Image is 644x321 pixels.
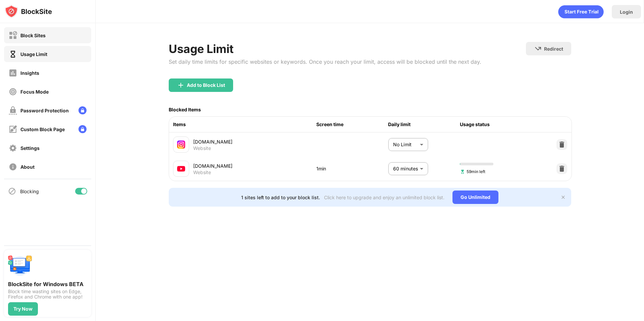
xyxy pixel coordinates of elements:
[20,164,35,170] div: About
[187,83,225,88] div: Add to Block List
[78,106,87,114] img: lock-menu.svg
[169,107,201,112] div: Blocked Items
[460,168,485,175] span: 59min left
[452,191,498,204] div: Go Unlimited
[20,89,49,95] div: Focus Mode
[20,189,39,194] div: Blocking
[544,46,563,52] div: Redirect
[78,125,87,133] img: lock-menu.svg
[241,195,320,200] div: 1 sites left to add to your block list.
[20,33,46,38] div: Block Sites
[177,141,185,149] img: favicons
[13,306,33,312] div: Try Now
[8,254,32,278] img: push-desktop.svg
[5,5,52,18] img: logo-blocksite.svg
[193,169,211,175] div: Website
[324,195,444,200] div: Click here to upgrade and enjoy an unlimited block list.
[193,145,211,151] div: Website
[9,106,17,115] img: password-protection-off.svg
[20,108,69,113] div: Password Protection
[9,88,17,96] img: focus-off.svg
[169,42,481,56] div: Usage Limit
[460,169,465,174] img: hourglass-set.svg
[20,145,40,151] div: Settings
[193,138,317,145] div: [DOMAIN_NAME]
[173,121,317,128] div: Items
[9,50,17,58] img: time-usage-on.svg
[9,163,17,171] img: about-off.svg
[393,141,417,148] p: No Limit
[9,125,17,133] img: customize-block-page-off.svg
[9,31,17,40] img: block-off.svg
[20,51,47,57] div: Usage Limit
[8,289,87,300] div: Block time wasting sites on Edge, Firefox and Chrome with one app!
[8,187,16,195] img: blocking-icon.svg
[393,165,417,172] p: 60 minutes
[560,195,566,200] img: x-button.svg
[193,162,317,169] div: [DOMAIN_NAME]
[8,281,87,287] div: BlockSite for Windows BETA
[9,144,17,152] img: settings-off.svg
[20,70,39,76] div: Insights
[20,126,65,132] div: Custom Block Page
[316,165,388,172] div: 1min
[9,69,17,77] img: insights-off.svg
[177,165,185,173] img: favicons
[169,58,481,65] div: Set daily time limits for specific websites or keywords. Once you reach your limit, access will b...
[388,121,460,128] div: Daily limit
[316,121,388,128] div: Screen time
[620,9,633,15] div: Login
[460,121,532,128] div: Usage status
[558,5,604,18] div: animation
